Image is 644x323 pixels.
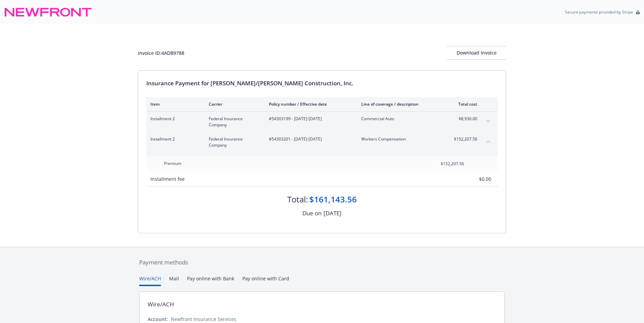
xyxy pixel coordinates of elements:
[565,9,633,15] p: Secure payments provided by Stripe
[164,160,181,166] span: Premium
[361,136,441,142] span: Workers Compensation
[148,316,168,323] div: Account:
[242,275,289,286] button: Pay online with Card
[209,136,258,148] span: Federal Insurance Company
[302,209,321,218] div: Due on
[287,194,308,205] div: Total:
[269,101,350,107] div: Policy number / Effective date
[483,136,494,147] button: collapse content
[146,79,498,88] div: Insurance Payment for [PERSON_NAME]/[PERSON_NAME] Construction, Inc.
[447,46,506,60] button: Download Invoice
[451,174,495,184] input: 0.00
[150,101,198,107] div: Item
[146,132,498,152] div: Installment 2Federal Insurance Company#54303201 - [DATE]-[DATE]Workers Compensation$152,207.56col...
[139,258,505,267] div: Payment methods
[139,275,161,286] button: Wire/ACH
[169,275,179,286] button: Mail
[269,136,350,142] span: #54303201 - [DATE]-[DATE]
[209,116,258,128] span: Federal Insurance Company
[148,300,174,309] div: Wire/ACH
[187,275,234,286] button: Pay online with Bank
[324,209,342,218] div: [DATE]
[138,49,184,57] div: Invoice ID: 4ADB9788
[309,194,357,205] div: $161,143.56
[269,116,350,122] span: #54303199 - [DATE]-[DATE]
[452,116,477,122] span: $8,936.00
[424,159,468,169] input: 0.00
[361,101,441,107] div: Line of coverage / description
[150,176,185,182] span: Installment fee
[361,116,441,122] span: Commercial Auto
[483,116,494,127] button: expand content
[150,116,198,122] span: Installment 2
[171,316,236,323] div: Newfront Insurance Services
[452,101,477,107] div: Total cost
[452,136,477,142] span: $152,207.56
[150,136,198,142] span: Installment 2
[146,112,498,132] div: Installment 2Federal Insurance Company#54303199 - [DATE]-[DATE]Commercial Auto$8,936.00expand con...
[209,101,258,107] div: Carrier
